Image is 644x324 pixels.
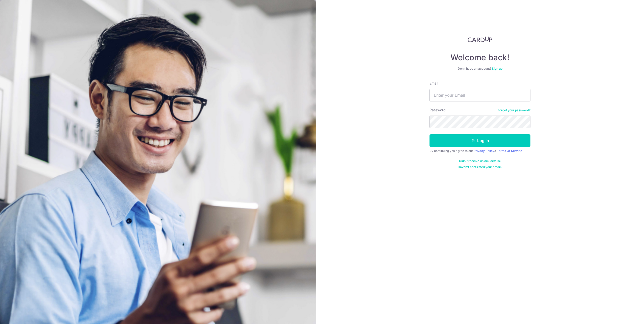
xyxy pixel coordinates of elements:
[498,108,530,112] a: Forgot your password?
[430,52,530,63] h4: Welcome back!
[430,81,438,86] label: Email
[468,36,492,42] img: CardUp Logo
[430,107,446,113] label: Password
[430,89,530,101] input: Enter your Email
[497,149,522,153] a: Terms Of Service
[430,134,530,147] button: Log in
[492,67,502,70] a: Sign up
[458,165,502,169] a: Haven't confirmed your email?
[430,149,530,153] div: By continuing you agree to our &
[430,67,530,71] div: Don’t have an account?
[459,159,501,163] a: Didn't receive unlock details?
[474,149,494,153] a: Privacy Policy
